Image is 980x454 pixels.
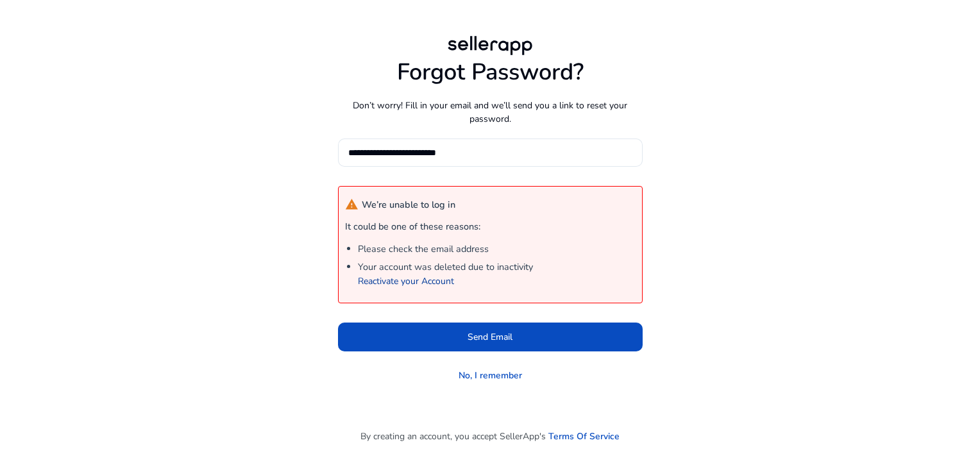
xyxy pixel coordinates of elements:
a: Terms Of Service [548,430,620,443]
h1: Forgot Password? [338,58,643,86]
li: Your account was deleted due to inactivity [358,260,636,288]
li: Please check the email address [358,242,636,256]
p: It could be one of these reasons: [345,220,636,234]
mat-icon: warning [345,198,359,212]
a: No, I remember [459,369,522,382]
p: Don’t worry! Fill in your email and we’ll send you a link to reset your password. [338,99,643,126]
span: Send Email [468,330,512,344]
button: Send Email [338,323,643,351]
a: Reactivate your Account [358,275,454,287]
h4: We’re unable to log in [345,198,455,212]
